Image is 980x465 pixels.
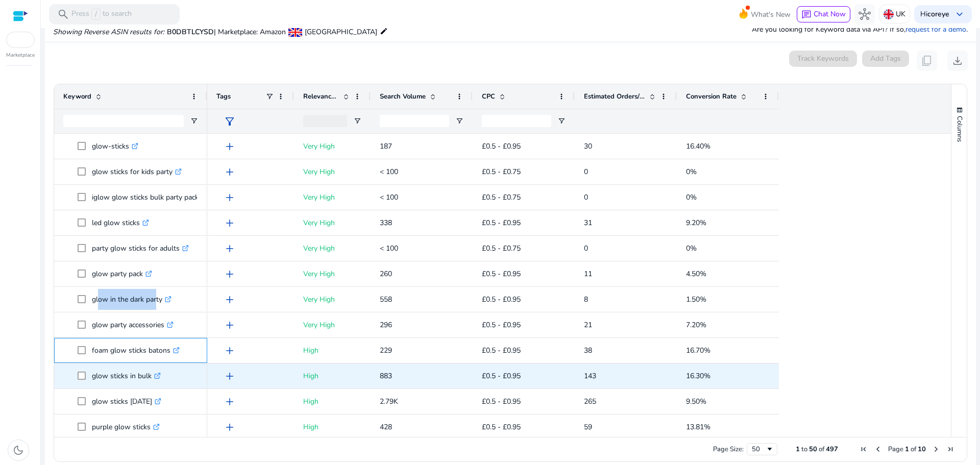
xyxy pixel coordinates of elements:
[814,9,846,19] span: Chat Now
[305,27,377,37] span: [GEOGRAPHIC_DATA]
[92,187,208,208] p: iglow glow sticks bulk party pack
[224,191,236,204] span: add
[224,217,236,229] span: add
[951,55,964,67] span: download
[92,289,171,310] p: glow in the dark party
[686,92,737,101] span: Conversion Rate
[584,269,592,279] span: 11
[896,5,905,23] p: UK
[797,6,850,22] button: chatChat Now
[92,314,174,335] p: glow party accessories
[353,117,361,125] button: Open Filter Menu
[303,263,361,284] p: Very High
[584,141,592,151] span: 30
[216,92,231,101] span: Tags
[214,27,286,37] span: | Marketplace: Amazon
[686,243,697,253] span: 0%
[860,445,868,453] div: First Page
[455,117,463,125] button: Open Filter Menu
[380,371,392,381] span: 883
[918,445,926,454] span: 10
[63,115,184,127] input: Keyword Filter Input
[686,218,706,228] span: 9.20%
[303,238,361,259] p: Very High
[224,370,236,382] span: add
[826,445,838,454] span: 497
[71,9,132,20] p: Press to search
[380,218,392,228] span: 338
[224,345,236,357] span: add
[92,417,160,437] p: purple glow sticks
[224,268,236,280] span: add
[801,10,812,20] span: chat
[584,346,592,355] span: 38
[920,11,949,18] p: Hi
[955,116,964,142] span: Columns
[686,192,697,202] span: 0%
[686,295,706,304] span: 1.50%
[92,161,182,182] p: glow sticks for kids party
[686,397,706,406] span: 9.50%
[482,141,521,151] span: £0.5 - £0.95
[946,445,954,453] div: Last Page
[482,167,521,177] span: £0.5 - £0.75
[796,445,800,454] span: 1
[224,396,236,408] span: add
[884,9,894,19] img: uk.svg
[584,92,645,101] span: Estimated Orders/Month
[224,166,236,178] span: add
[557,117,566,125] button: Open Filter Menu
[190,117,198,125] button: Open Filter Menu
[380,192,398,202] span: < 100
[947,51,968,71] button: download
[224,242,236,255] span: add
[57,8,69,20] span: search
[92,391,161,412] p: glow sticks [DATE]
[380,167,398,177] span: < 100
[482,295,521,304] span: £0.5 - £0.95
[92,238,189,259] p: party glow sticks for adults
[224,293,236,306] span: add
[888,445,903,454] span: Page
[224,115,236,128] span: filter_alt
[482,218,521,228] span: £0.5 - £0.95
[482,397,521,406] span: £0.5 - £0.95
[482,243,521,253] span: £0.5 - £0.75
[380,141,392,151] span: 187
[303,417,361,437] p: High
[584,192,588,202] span: 0
[584,371,596,381] span: 143
[584,218,592,228] span: 31
[713,445,744,454] div: Page Size:
[584,320,592,330] span: 21
[482,346,521,355] span: £0.5 - £0.95
[380,346,392,355] span: 229
[303,289,361,310] p: Very High
[303,365,361,386] p: High
[482,269,521,279] span: £0.5 - £0.95
[224,140,236,153] span: add
[380,243,398,253] span: < 100
[92,212,149,233] p: led glow sticks
[92,136,138,157] p: glow-sticks
[584,243,588,253] span: 0
[584,167,588,177] span: 0
[819,445,824,454] span: of
[92,263,152,284] p: glow party pack
[380,115,449,127] input: Search Volume Filter Input
[874,445,882,453] div: Previous Page
[63,92,91,101] span: Keyword
[303,161,361,182] p: Very High
[482,192,521,202] span: £0.5 - £0.75
[303,92,339,101] span: Relevance Score
[303,187,361,208] p: Very High
[380,269,392,279] span: 260
[801,445,807,454] span: to
[380,320,392,330] span: 296
[380,92,426,101] span: Search Volume
[380,397,398,406] span: 2.79K
[905,445,909,454] span: 1
[911,445,916,454] span: of
[859,8,871,20] span: hub
[932,445,940,453] div: Next Page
